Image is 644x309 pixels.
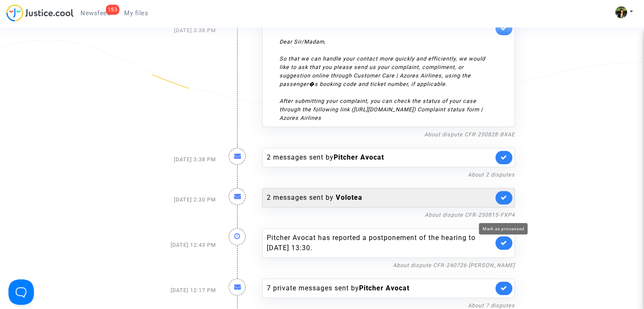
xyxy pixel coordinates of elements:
[123,179,222,220] div: [DATE] 2:30 PM
[267,284,359,292] font: 7 private messages sent by
[108,7,118,13] font: 153
[468,302,515,309] a: About 7 disputes
[615,6,627,18] img: ACg8ocIHv2cjDDKoFJhKpOjfbZYKSpwDZ1OyqKQUd1LFOvruGOPdCw=s96-c
[359,284,409,292] font: Pitcher Avocat
[267,153,334,161] font: 2 messages sent by
[267,193,493,203] div: 2 messages sent by
[267,233,493,253] div: Pitcher Avocat has reported a postponement of the hearing to [DATE] 13:30.
[6,4,74,22] img: jc-logo.svg
[80,9,111,17] font: Newsfeed
[123,220,222,270] div: [DATE] 12:43 PM
[123,139,222,179] div: [DATE] 3:38 PM
[424,131,515,138] a: About dispute CFR-250828-BXAE
[117,7,155,19] a: My files
[279,55,485,87] font: So that we can handle your contact more quickly and efficiently, we would like to ask that you pl...
[8,279,34,305] iframe: Help Scout Beacon - Open
[425,212,515,218] a: About dispute CFR-250815-FXP4
[124,9,148,17] font: My files
[336,193,362,201] b: Volotea
[468,171,515,178] a: About 2 disputes
[279,98,483,121] font: After submitting your complaint, you can check the status of your case through the following link...
[393,262,515,268] a: About dispute CFR-240726-[PERSON_NAME]
[334,153,384,161] font: Pitcher Avocat
[279,39,326,45] font: Dear Sir/Madam,
[74,7,117,19] a: 153Newsfeed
